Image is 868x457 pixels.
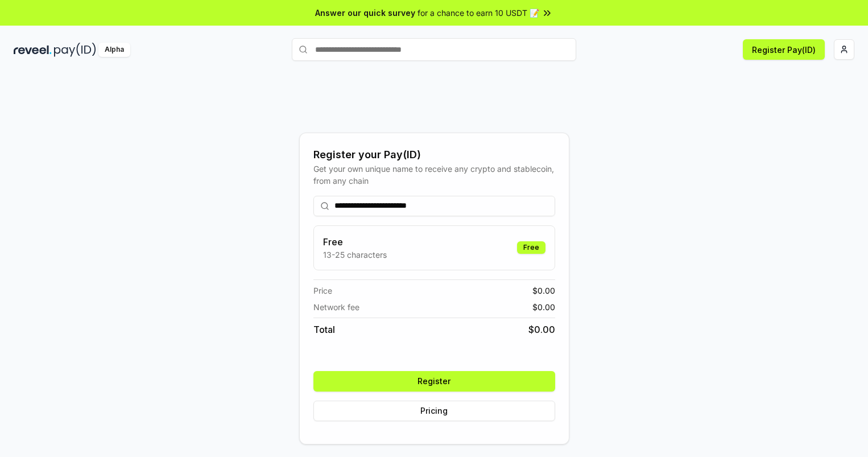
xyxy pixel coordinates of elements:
[313,285,332,297] span: Price
[418,7,539,19] span: for a chance to earn 10 USDT 📝
[532,301,555,313] span: $ 0.00
[323,235,387,249] h3: Free
[313,147,555,163] div: Register your Pay(ID)
[14,43,52,57] img: reveel_dark
[313,323,335,336] span: Total
[315,7,415,19] span: Answer our quick survey
[743,39,825,60] button: Register Pay(ID)
[98,43,130,57] div: Alpha
[528,323,555,336] span: $ 0.00
[323,249,387,261] p: 13-25 characters
[313,401,555,421] button: Pricing
[313,371,555,392] button: Register
[313,163,555,187] div: Get your own unique name to receive any crypto and stablecoin, from any chain
[313,301,359,313] span: Network fee
[517,241,545,254] div: Free
[54,43,96,57] img: pay_id
[532,285,555,297] span: $ 0.00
